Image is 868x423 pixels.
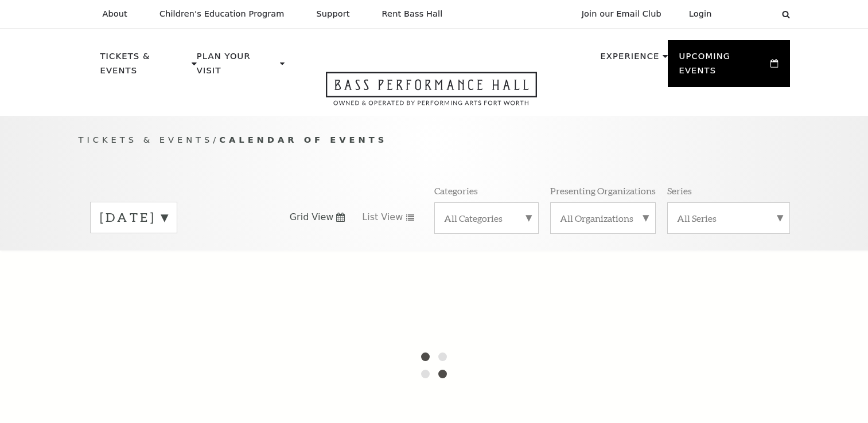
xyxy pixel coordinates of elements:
[434,185,478,197] p: Categories
[219,135,387,144] span: Calendar of Events
[79,133,790,147] p: /
[100,49,189,84] p: Tickets & Events
[600,49,659,70] p: Experience
[362,211,403,224] span: List View
[79,135,213,144] span: Tickets & Events
[550,185,656,197] p: Presenting Organizations
[317,9,350,19] p: Support
[197,49,277,84] p: Plan Your Visit
[290,211,334,224] span: Grid View
[159,9,285,19] p: Children's Education Program
[560,212,646,224] label: All Organizations
[730,9,771,19] select: Select:
[100,209,168,226] label: [DATE]
[444,212,529,224] label: All Categories
[677,212,780,224] label: All Series
[667,185,692,197] p: Series
[679,49,768,84] p: Upcoming Events
[382,9,443,19] p: Rent Bass Hall
[103,9,127,19] p: About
